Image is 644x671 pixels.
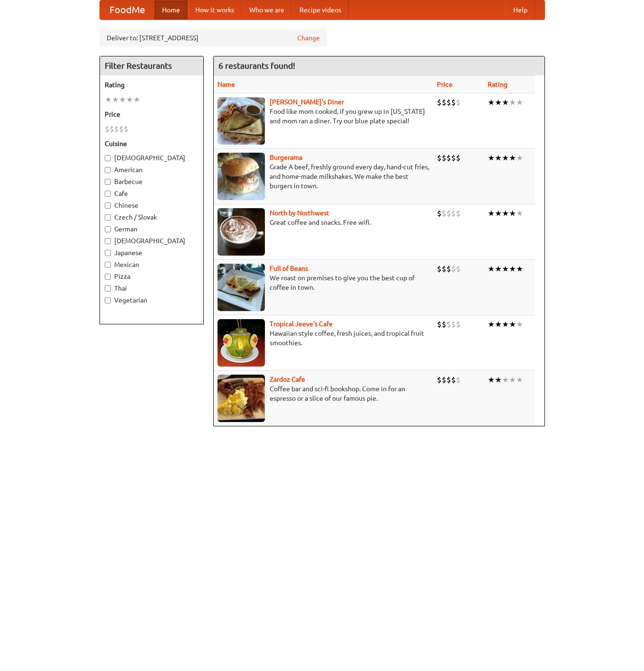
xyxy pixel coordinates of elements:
[218,153,265,200] img: burgerama.jpg
[442,208,446,219] li: $
[437,264,442,274] li: $
[437,319,442,330] li: $
[516,264,523,274] li: ★
[502,97,509,108] li: ★
[105,124,109,134] li: $
[270,154,302,161] a: Burgerama
[297,33,320,43] a: Change
[437,208,442,219] li: $
[495,375,502,385] li: ★
[509,319,516,330] li: ★
[270,98,344,106] a: [PERSON_NAME]'s Diner
[509,97,516,108] li: ★
[270,209,329,217] b: North by Northwest
[446,97,451,108] li: $
[100,0,154,19] a: FoodMe
[502,375,509,385] li: ★
[488,97,495,108] li: ★
[100,29,327,46] div: Deliver to: [STREET_ADDRESS]
[509,264,516,274] li: ★
[100,56,203,75] h4: Filter Restaurants
[218,97,265,145] img: sallys.jpg
[114,124,119,134] li: $
[495,153,502,163] li: ★
[218,273,429,292] p: We roast on premises to give you the best cup of coffee in town.
[218,218,429,227] p: Great coffee and snacks. Free wifi.
[105,248,199,257] label: Japanese
[105,295,199,305] label: Vegetarian
[446,264,451,274] li: $
[456,97,461,108] li: $
[105,201,199,210] label: Chinese
[502,208,509,219] li: ★
[456,319,461,330] li: $
[451,319,456,330] li: $
[218,384,429,403] p: Coffee bar and sci-fi bookshop. Come in for an espresso or a slice of our famous pie.
[105,214,111,221] input: Czech / Slovak
[105,179,111,185] input: Barbecue
[105,238,111,244] input: [DEMOGRAPHIC_DATA]
[437,97,442,108] li: $
[488,319,495,330] li: ★
[105,285,111,292] input: Thai
[442,319,446,330] li: $
[270,265,308,272] a: Full of Beans
[488,208,495,219] li: ★
[133,94,140,105] li: ★
[495,97,502,108] li: ★
[105,262,111,268] input: Mexican
[218,81,235,88] a: Name
[105,139,199,148] h5: Cuisine
[495,319,502,330] li: ★
[105,80,199,90] h5: Rating
[105,202,111,209] input: Chinese
[218,375,265,422] img: zardoz.jpg
[442,153,446,163] li: $
[509,208,516,219] li: ★
[446,208,451,219] li: $
[105,191,111,197] input: Cafe
[437,375,442,385] li: $
[451,375,456,385] li: $
[105,297,111,303] input: Vegetarian
[442,375,446,385] li: $
[105,110,199,119] h5: Price
[105,165,199,175] label: American
[506,0,535,19] a: Help
[495,264,502,274] li: ★
[119,94,126,105] li: ★
[119,124,124,134] li: $
[105,250,111,256] input: Japanese
[105,260,199,269] label: Mexican
[451,264,456,274] li: $
[270,376,305,383] a: Zardoz Cafe
[270,320,333,328] a: Tropical Jeeve's Cafe
[488,264,495,274] li: ★
[516,153,523,163] li: ★
[218,107,429,126] p: Food like mom cooked, if you grew up in [US_STATE] and mom ran a diner. Try our blue plate special!
[516,97,523,108] li: ★
[105,94,112,105] li: ★
[456,264,461,274] li: $
[502,264,509,274] li: ★
[488,375,495,385] li: ★
[109,124,114,134] li: $
[105,224,199,234] label: German
[105,212,199,222] label: Czech / Slovak
[105,155,111,161] input: [DEMOGRAPHIC_DATA]
[126,94,133,105] li: ★
[502,153,509,163] li: ★
[502,319,509,330] li: ★
[105,236,199,246] label: [DEMOGRAPHIC_DATA]
[218,329,429,348] p: Hawaiian style coffee, fresh juices, and tropical fruit smoothies.
[446,375,451,385] li: $
[218,208,265,256] img: north.jpg
[105,272,199,281] label: Pizza
[446,319,451,330] li: $
[451,208,456,219] li: $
